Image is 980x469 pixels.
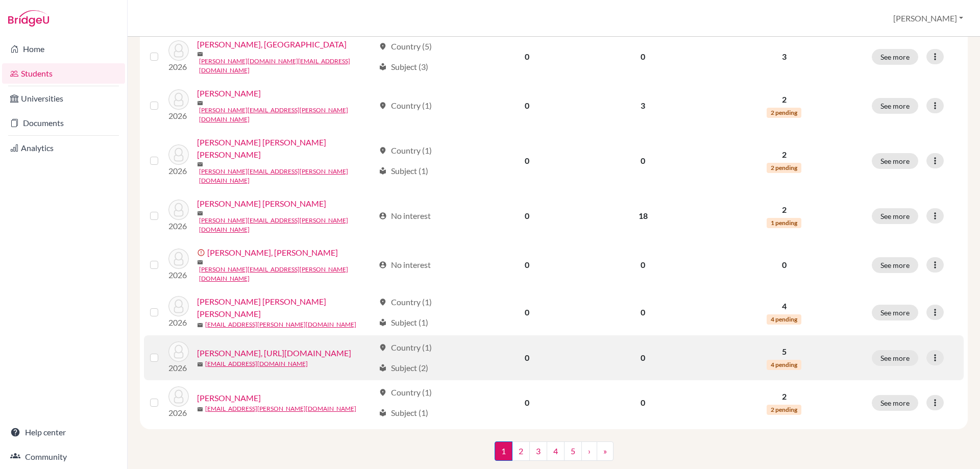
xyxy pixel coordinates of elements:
[2,447,125,467] a: Community
[168,386,189,407] img: Cerritos Rivas, Carlos Armando
[379,61,428,73] div: Subject (3)
[547,441,565,461] a: 4
[168,144,189,165] img: Cabrera Morales, Giovanni Leonidas
[872,257,918,273] button: See more
[197,51,203,57] span: mail
[583,335,702,380] td: 0
[495,441,512,461] span: 1
[197,38,347,51] a: [PERSON_NAME], [GEOGRAPHIC_DATA]
[471,289,583,335] td: 0
[379,318,387,327] span: local_library
[767,163,801,173] span: 2 pending
[379,40,432,53] div: Country (5)
[379,386,432,399] div: Country (1)
[168,341,189,362] img: Castellá Falkenberg, https://easalvador.powerschool.com/admin/students/home.html?frn=001686
[197,210,203,216] span: mail
[168,362,189,374] p: 2026
[767,314,801,325] span: 4 pending
[205,359,308,368] a: [EMAIL_ADDRESS][DOMAIN_NAME]
[168,89,189,110] img: Cabrera, Claudia
[583,240,702,289] td: 0
[168,110,189,122] p: 2026
[872,153,918,169] button: See more
[379,63,387,71] span: local_library
[2,88,125,109] a: Universities
[197,259,203,265] span: mail
[2,39,125,59] a: Home
[197,198,326,210] a: [PERSON_NAME] [PERSON_NAME]
[168,249,189,269] img: Calderón Sagrera, Jose Tomas
[379,144,432,157] div: Country (1)
[709,345,860,358] p: 5
[872,395,918,411] button: See more
[471,380,583,425] td: 0
[767,108,801,118] span: 2 pending
[709,300,860,312] p: 4
[168,40,189,61] img: Boyll, Lincoln
[379,212,387,220] span: account_circle
[168,165,189,177] p: 2026
[199,216,374,234] a: [PERSON_NAME][EMAIL_ADDRESS][PERSON_NAME][DOMAIN_NAME]
[379,343,387,352] span: location_on
[583,289,702,335] td: 0
[471,32,583,81] td: 0
[471,81,583,130] td: 0
[199,265,374,283] a: [PERSON_NAME][EMAIL_ADDRESS][PERSON_NAME][DOMAIN_NAME]
[583,81,702,130] td: 3
[872,98,918,114] button: See more
[168,316,189,329] p: 2026
[379,362,428,374] div: Subject (2)
[197,322,203,328] span: mail
[872,208,918,224] button: See more
[379,100,432,112] div: Country (1)
[205,320,356,329] a: [EMAIL_ADDRESS][PERSON_NAME][DOMAIN_NAME]
[379,298,387,306] span: location_on
[379,42,387,51] span: location_on
[207,246,338,259] a: [PERSON_NAME], [PERSON_NAME]
[379,259,431,271] div: No interest
[709,51,860,63] p: 3
[379,146,387,155] span: location_on
[709,259,860,271] p: 0
[583,32,702,81] td: 0
[564,441,582,461] a: 5
[379,261,387,269] span: account_circle
[379,165,428,177] div: Subject (1)
[872,350,918,366] button: See more
[2,63,125,84] a: Students
[583,380,702,425] td: 0
[495,441,614,469] nav: ...
[709,149,860,161] p: 2
[379,364,387,372] span: local_library
[379,316,428,329] div: Subject (1)
[168,407,189,419] p: 2026
[197,295,374,320] a: [PERSON_NAME] [PERSON_NAME] [PERSON_NAME]
[168,61,189,73] p: 2026
[2,138,125,158] a: Analytics
[471,335,583,380] td: 0
[8,10,49,27] img: Bridge-U
[767,218,801,228] span: 1 pending
[168,269,189,281] p: 2026
[199,57,374,75] a: [PERSON_NAME][DOMAIN_NAME][EMAIL_ADDRESS][DOMAIN_NAME]
[197,100,203,106] span: mail
[197,136,374,161] a: [PERSON_NAME] [PERSON_NAME] [PERSON_NAME]
[168,200,189,220] img: Cabrero Barrientos, Alberto
[872,305,918,320] button: See more
[767,360,801,370] span: 4 pending
[872,49,918,65] button: See more
[889,9,968,28] button: [PERSON_NAME]
[199,167,374,185] a: [PERSON_NAME][EMAIL_ADDRESS][PERSON_NAME][DOMAIN_NAME]
[379,388,387,397] span: location_on
[197,249,207,257] span: error_outline
[379,296,432,308] div: Country (1)
[709,390,860,403] p: 2
[379,102,387,110] span: location_on
[583,191,702,240] td: 18
[197,392,261,404] a: [PERSON_NAME]
[205,404,356,413] a: [EMAIL_ADDRESS][PERSON_NAME][DOMAIN_NAME]
[379,409,387,417] span: local_library
[2,422,125,442] a: Help center
[709,204,860,216] p: 2
[767,405,801,415] span: 2 pending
